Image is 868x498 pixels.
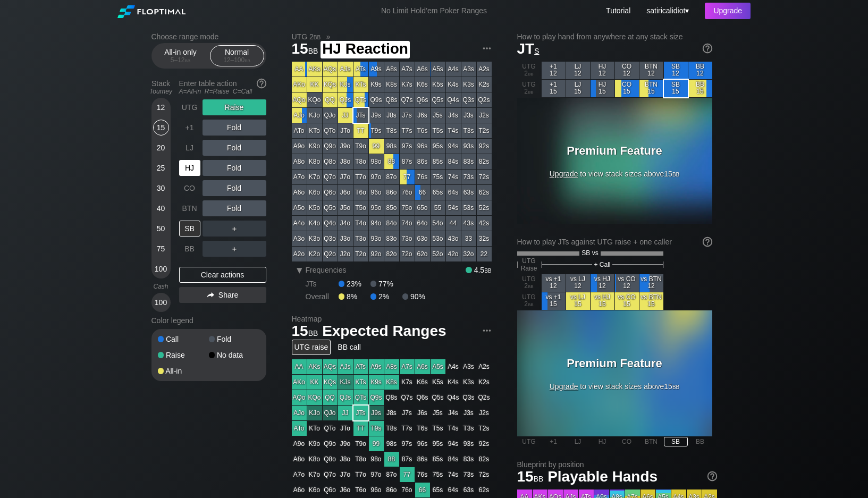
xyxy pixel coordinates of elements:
[528,282,534,290] span: bb
[517,62,541,79] div: UTG 2
[431,108,445,123] div: J5s
[542,62,566,79] div: +1 12
[548,357,681,391] div: to view stack sizes above 15
[179,221,200,237] div: SB
[415,231,430,246] div: 63o
[384,216,399,231] div: 84o
[153,221,169,237] div: 50
[158,367,209,375] div: All-in
[203,221,266,237] div: ＋
[153,120,169,136] div: 15
[615,80,639,97] div: CO 15
[615,274,639,292] div: vs CO 12
[461,139,476,154] div: 93s
[353,77,368,92] div: KTs
[321,41,410,58] span: HJ Reaction
[400,170,415,184] div: 77
[353,231,368,246] div: T3o
[338,200,353,215] div: J5o
[400,216,415,231] div: 74o
[446,231,461,246] div: 43o
[338,62,353,77] div: AJs
[384,108,399,123] div: J8s
[323,108,338,123] div: QJo
[293,264,307,276] div: ▾
[446,154,461,169] div: 84s
[384,92,399,107] div: Q8s
[384,247,399,261] div: 82o
[431,123,445,138] div: T5s
[646,6,685,15] span: satiricalidiot
[179,160,200,176] div: HJ
[369,123,384,138] div: T9s
[528,70,534,77] span: bb
[179,267,266,283] div: Clear actions
[550,170,578,178] span: Upgrade
[400,77,415,92] div: K7s
[548,144,681,158] h3: Premium Feature
[566,62,590,79] div: LJ 12
[548,357,681,370] h3: Premium Feature
[307,359,322,374] div: AKs
[431,77,445,92] div: K5s
[292,185,307,200] div: A6o
[402,292,425,301] div: 90%
[461,62,476,77] div: A3s
[566,292,590,310] div: vs LJ 15
[158,351,209,359] div: Raise
[415,247,430,261] div: 62o
[323,154,338,169] div: Q8o
[461,170,476,184] div: 73s
[338,154,353,169] div: J8o
[400,200,415,215] div: 75o
[323,247,338,261] div: Q2o
[153,200,169,216] div: 40
[306,280,339,288] div: JTs
[153,261,169,277] div: 100
[517,238,712,246] div: How to play JTs against UTG raise + one caller
[431,231,445,246] div: 53o
[644,5,690,16] div: ▾
[308,326,318,338] span: bb
[323,185,338,200] div: Q6o
[591,274,614,292] div: vs HJ 12
[591,80,614,97] div: HJ 15
[203,140,266,156] div: Fold
[158,335,209,343] div: Call
[369,200,384,215] div: 95o
[353,200,368,215] div: T5o
[203,99,266,115] div: Raise
[290,41,320,58] span: 15
[370,280,393,288] div: 77%
[308,44,318,56] span: bb
[446,200,461,215] div: 54s
[292,322,492,340] h1: Expected Ranges
[461,200,476,215] div: 53s
[323,139,338,154] div: Q9o
[415,123,430,138] div: T6s
[306,266,347,274] span: Frequencies
[339,280,370,288] div: 23%
[292,154,307,169] div: A8o
[521,257,537,272] span: UTG Raise
[477,154,492,169] div: 82s
[477,170,492,184] div: 72s
[528,300,534,308] span: bb
[179,241,200,257] div: BB
[153,160,169,176] div: 25
[400,185,415,200] div: 76o
[369,185,384,200] div: 96o
[292,247,307,261] div: A2o
[292,77,307,92] div: AKo
[566,274,590,292] div: vs LJ 12
[290,32,323,41] span: UTG 2
[369,231,384,246] div: 93o
[203,200,266,216] div: Fold
[461,108,476,123] div: J3s
[591,62,614,79] div: HJ 12
[179,287,266,303] div: Share
[517,32,712,41] h2: How to play hand from anywhere at any stack size
[400,247,415,261] div: 72o
[185,56,191,64] span: bb
[400,108,415,123] div: J7s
